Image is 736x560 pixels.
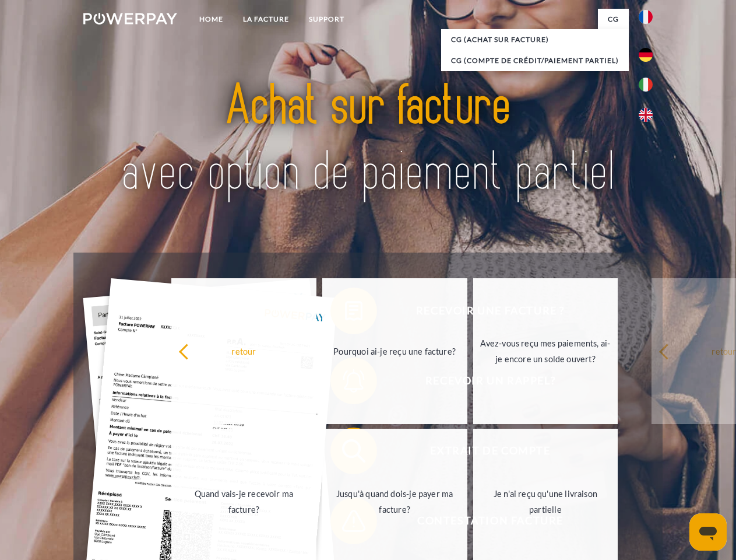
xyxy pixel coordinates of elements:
a: Home [189,9,233,30]
div: Avez-vous reçu mes paiements, ai-je encore un solde ouvert? [480,335,611,367]
div: Je n'ai reçu qu'une livraison partielle [480,486,611,517]
div: Quand vais-je recevoir ma facture? [178,486,309,517]
img: it [639,78,653,92]
a: CG (Compte de crédit/paiement partiel) [441,50,629,71]
div: retour [178,343,309,359]
a: CG [598,9,629,30]
img: logo-powerpay-white.svg [83,13,177,24]
a: CG (achat sur facture) [441,29,629,50]
img: en [639,108,653,122]
img: title-powerpay_fr.svg [111,56,625,223]
a: LA FACTURE [233,9,299,30]
iframe: Bouton de lancement de la fenêtre de messagerie [689,513,727,551]
img: fr [639,10,653,24]
a: Support [299,9,354,30]
img: de [639,48,653,62]
div: Jusqu'à quand dois-je payer ma facture? [329,486,460,517]
a: Avez-vous reçu mes paiements, ai-je encore un solde ouvert? [473,278,618,424]
div: Pourquoi ai-je reçu une facture? [329,343,460,359]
